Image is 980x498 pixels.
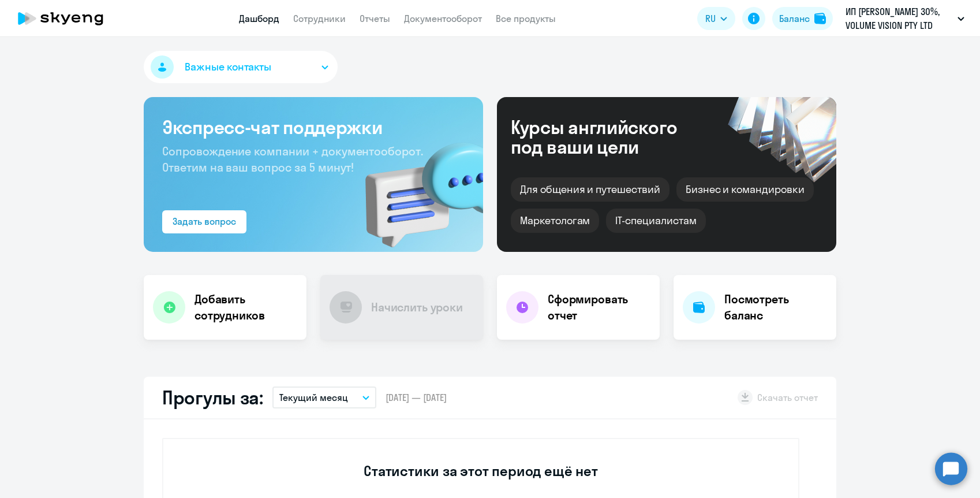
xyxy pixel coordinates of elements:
a: Дашборд [239,13,279,24]
p: ИП [PERSON_NAME] 30%, VOLUME VISION PTY LTD [846,5,953,32]
h4: Сформировать отчет [548,291,650,324]
span: [DATE] — [DATE] [386,391,447,404]
button: ИП [PERSON_NAME] 30%, VOLUME VISION PTY LTD [840,5,970,32]
div: Бизнес и командировки [676,177,814,202]
h4: Добавить сотрудников [194,291,297,324]
div: Баланс [779,12,810,25]
a: Все продукты [496,13,556,24]
h4: Посмотреть баланс [724,291,827,324]
h2: Прогулы за: [162,386,263,409]
a: Документооборот [404,13,482,24]
img: bg-img [349,122,483,252]
div: Задать вопрос [173,214,236,228]
button: Важные контакты [144,51,338,83]
div: Маркетологам [511,209,599,233]
div: Для общения и путешествий [511,177,669,202]
span: Сопровождение компании + документооборот. Ответим на ваш вопрос за 5 минут! [162,144,423,174]
h4: Начислить уроки [371,299,463,315]
button: Текущий месяц [272,386,376,408]
a: Отчеты [360,13,390,24]
p: Текущий месяц [279,391,348,404]
h3: Экспресс-чат поддержки [162,116,465,139]
div: Курсы английского под ваши цели [511,117,708,157]
button: Балансbalance [772,7,833,30]
button: Задать вопрос [162,210,246,233]
span: RU [705,12,716,25]
span: Важные контакты [185,60,271,75]
h3: Статистики за этот период ещё нет [364,462,597,480]
a: Сотрудники [293,13,346,24]
img: balance [814,13,826,24]
div: IT-специалистам [606,209,705,233]
button: RU [697,7,735,30]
